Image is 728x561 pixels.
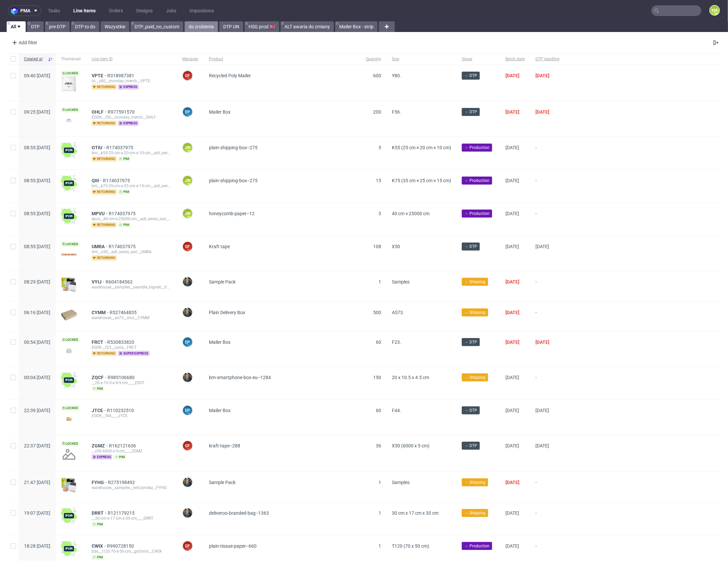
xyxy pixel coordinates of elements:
[392,279,409,284] span: Samples
[92,408,107,413] span: JTCE
[219,21,243,32] a: DTP UN
[45,21,70,32] a: pre-DTP
[92,211,109,216] a: MPVU
[44,5,64,16] a: Tasks
[209,510,269,516] span: deliveroo-branded-bag--1363
[183,209,192,218] figcaption: JW
[183,176,192,185] figcaption: JW
[61,116,77,125] img: version_two_editor_design
[61,541,77,557] img: wHgJFi1I6lmhQAAAABJRU5ErkJggg==
[61,446,77,462] img: no_design.png
[92,73,107,78] a: VPTE
[92,386,104,391] span: pim
[27,21,44,32] a: DTP
[92,284,172,290] div: warehouse__samples__yeandle_hignell__VYIJ
[505,480,519,485] span: [DATE]
[535,211,559,228] span: -
[464,211,489,217] span: → Production
[107,408,135,413] a: R110232510
[92,549,172,554] div: bds__t120-70-x-50-cm__gilchrist__CWIX
[183,508,192,518] img: Maciej Sobola
[209,375,271,380] span: bm-smartphone-box-eu--1284
[24,375,50,380] span: 00:04 [DATE]
[110,310,138,315] a: R527464835
[378,211,381,216] span: 3
[464,374,485,380] span: → Shipping
[61,405,80,411] span: Locked
[464,479,485,485] span: → Shipping
[61,242,80,247] span: Locked
[61,107,80,113] span: Locked
[505,244,519,249] span: [DATE]
[24,279,50,284] span: 08:29 [DATE]
[24,408,50,413] span: 22:39 [DATE]
[464,407,477,413] span: → DTP
[92,78,172,84] div: cc__y80__monday_merch__VPTE
[376,408,381,413] span: 60
[92,555,104,560] span: pim
[209,543,257,549] span: plain-tissue-paper--660
[92,339,107,345] span: FRCT
[505,310,519,315] span: [DATE]
[24,109,50,115] span: 09:25 [DATE]
[92,510,108,516] a: DRRT
[209,178,258,183] span: plain-shipping-box--275
[183,242,192,251] figcaption: GF
[373,375,381,380] span: 150
[61,254,77,256] img: version_two_editor_design
[118,121,139,126] span: express
[8,5,41,16] button: pma
[378,279,381,284] span: 1
[61,441,80,446] span: Locked
[109,211,137,216] a: R174037975
[535,109,549,115] span: [DATE]
[61,142,77,158] img: wHgJFi1I6lmhQAAAABJRU5ErkJggg==
[373,73,381,78] span: 600
[108,375,136,380] span: R985106680
[92,183,172,189] div: bm__k75-35-cm-x-25-cm-x-15-cm__adt_swiss_sarl__QIII
[392,56,451,62] span: Size
[505,408,519,413] span: [DATE]
[105,5,127,16] a: Orders
[109,443,137,448] a: R162121636
[209,109,231,115] span: Mailer Box
[209,408,231,413] span: Mailer Box
[209,480,236,485] span: Sample Pack
[183,441,192,450] figcaption: GF
[535,510,559,527] span: -
[378,510,381,516] span: 1
[505,211,519,216] span: [DATE]
[109,244,137,249] a: R174037975
[535,178,559,195] span: -
[114,454,126,460] span: pim
[209,310,245,315] span: Plain Delivery Box
[209,244,230,249] span: Kraft tape
[92,222,117,228] span: returning
[535,408,549,413] span: [DATE]
[464,510,485,516] span: → Shipping
[108,109,136,115] a: R977591570
[392,310,404,315] span: AS73.
[24,480,50,485] span: 21:47 [DATE]
[92,315,172,320] div: warehouse__as73__mut__CYMM
[464,178,489,184] span: → Production
[92,543,107,549] span: CWIX
[92,150,172,156] div: bm__k55-25-cm-x-20-cm-x-10-cm__adt_swiss_sarl__OTIU
[92,145,106,150] a: OTIU
[61,372,77,388] img: wHgJFi1I6lmhQAAAABJRU5ErkJggg==
[131,21,183,32] a: DTP_paid_no_custom
[61,477,77,493] img: sample-icon.16e107be6ad460a3e330.png
[106,145,135,150] span: R174037975
[392,109,401,115] span: F56.
[535,375,559,391] span: -
[92,109,108,115] a: OHLF
[464,443,477,449] span: → DTP
[505,279,519,284] span: [DATE]
[24,510,50,516] span: 19:07 [DATE]
[505,339,519,345] span: [DATE]
[392,178,451,183] span: K75 (35 cm × 25 cm × 15 cm)
[464,244,477,250] span: → DTP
